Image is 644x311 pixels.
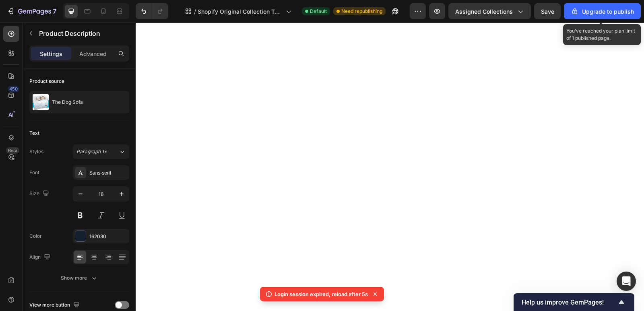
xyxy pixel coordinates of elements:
[29,188,51,199] div: Size
[617,272,636,291] div: Open Intercom Messenger
[29,78,64,85] div: Product source
[3,3,60,19] button: 7
[564,3,641,19] button: Upgrade to publish
[198,7,283,16] span: Shopify Original Collection Template
[76,148,107,155] span: Paragraph 1*
[29,271,129,285] button: Show more
[8,86,19,92] div: 450
[275,290,368,298] p: Login session expired, reload after 5s
[61,274,98,282] div: Show more
[136,23,644,311] iframe: Design area
[89,169,127,177] div: Sans-serif
[29,233,42,240] div: Color
[29,169,39,176] div: Font
[571,7,634,16] div: Upgrade to publish
[29,300,81,311] div: View more button
[29,252,52,263] div: Align
[310,8,327,15] span: Default
[40,49,62,58] p: Settings
[341,8,382,15] span: Need republishing
[541,8,554,15] span: Save
[73,144,129,159] button: Paragraph 1*
[522,297,626,307] button: Show survey - Help us improve GemPages!
[52,99,83,105] p: The Dog Sofa
[79,49,107,58] p: Advanced
[522,299,617,306] span: Help us improve GemPages!
[448,3,531,19] button: Assigned Collections
[455,7,513,16] span: Assigned Collections
[534,3,561,19] button: Save
[29,130,39,137] div: Text
[33,94,49,110] img: product feature img
[136,3,168,19] div: Undo/Redo
[53,6,56,16] p: 7
[6,147,19,154] div: Beta
[89,233,127,240] div: 162030
[194,7,196,16] span: /
[29,148,43,155] div: Styles
[39,29,126,38] p: Product Description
